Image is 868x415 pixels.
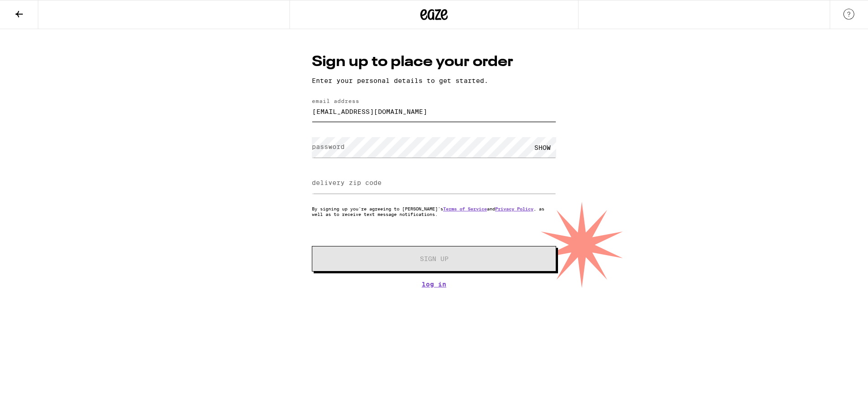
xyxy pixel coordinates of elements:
[529,137,556,158] div: SHOW
[312,101,556,122] input: email address
[443,206,487,211] a: Terms of Service
[312,143,345,150] label: password
[5,6,66,14] span: Hi. Need any help?
[312,281,556,288] a: Log In
[312,173,556,194] input: delivery zip code
[312,52,556,72] h1: Sign up to place your order
[420,256,449,262] span: Sign Up
[312,206,556,217] p: By signing up you're agreeing to [PERSON_NAME]'s and , as well as to receive text message notific...
[312,246,556,272] button: Sign Up
[312,98,359,104] label: email address
[495,206,533,211] a: Privacy Policy
[312,179,382,186] label: delivery zip code
[312,77,556,84] p: Enter your personal details to get started.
